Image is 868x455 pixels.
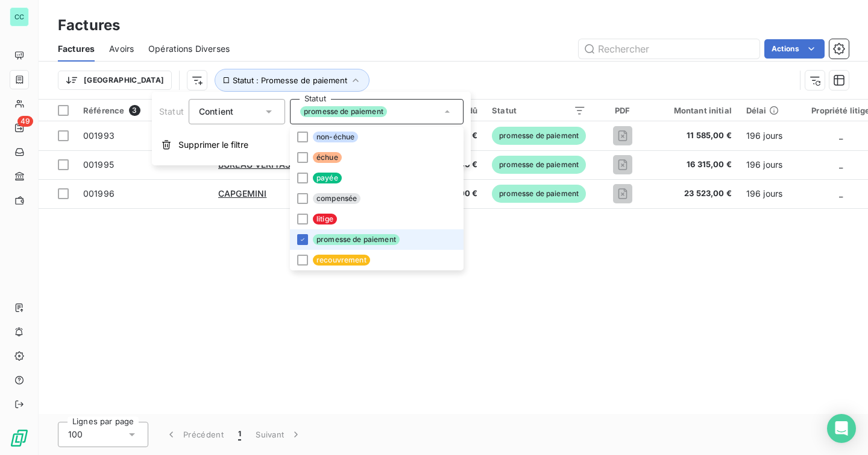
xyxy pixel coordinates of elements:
span: échue [313,152,342,163]
span: Statut : Promesse de paiement [233,75,347,85]
td: 196 jours [739,150,790,179]
span: 3 [129,105,140,116]
button: Précédent [158,422,231,447]
button: Actions [764,39,825,59]
div: Statut [492,106,586,115]
span: Opérations Diverses [148,43,230,55]
span: 100 [68,428,83,441]
td: 196 jours [739,179,790,208]
span: Statut [159,106,184,116]
span: compensée [313,193,360,204]
input: Rechercher [579,39,759,59]
span: _ [839,188,843,199]
div: CC [10,7,29,27]
span: 11 585,00 € [659,130,732,142]
span: litige [313,214,337,224]
h3: Factures [58,14,120,36]
span: 23 523,00 € [659,188,732,200]
span: CAPGEMINI [218,188,266,199]
span: 16 315,00 € [659,159,732,171]
div: PDF [600,106,644,115]
span: 001995 [83,159,114,170]
span: payée [313,173,342,183]
span: promesse de paiement [492,156,586,174]
span: _ [839,130,843,141]
button: [GEOGRAPHIC_DATA] [58,71,172,90]
span: non-échue [313,132,358,142]
td: 196 jours [739,121,790,150]
span: Supprimer le filtre [178,139,248,151]
span: promesse de paiement [492,185,586,203]
div: Open Intercom Messenger [827,414,856,443]
button: 1 [231,422,248,447]
span: promesse de paiement [300,106,387,117]
img: Logo LeanPay [10,428,29,448]
span: Contient [199,106,233,116]
span: _ [839,159,843,170]
button: Suivant [248,422,309,447]
span: Factures [58,43,95,55]
span: 49 [17,116,33,127]
span: Avoirs [109,43,134,55]
span: promesse de paiement [492,127,586,145]
button: Statut : Promesse de paiement [215,69,370,92]
span: promesse de paiement [313,234,400,245]
span: recouvrement [313,255,370,266]
div: Montant initial [659,106,732,115]
span: 1 [238,428,241,441]
span: 001996 [83,188,115,199]
span: Référence [83,106,124,115]
span: 001993 [83,130,115,141]
button: Supprimer le filtre [152,132,471,158]
div: Délai [746,106,782,115]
